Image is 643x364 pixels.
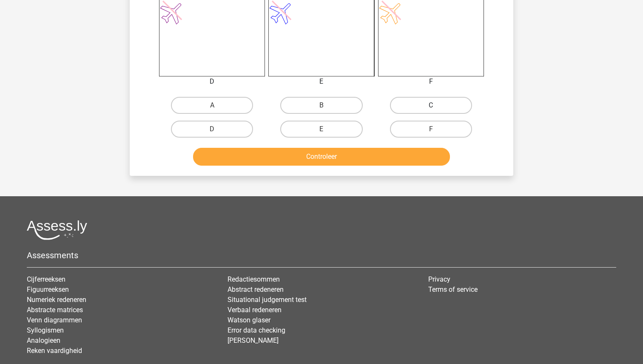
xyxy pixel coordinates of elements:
a: Venn diagrammen [27,316,82,324]
a: Situational judgement test [228,296,307,304]
img: Assessly logo [27,220,87,240]
label: E [280,121,362,138]
a: Verbaal redeneren [228,306,282,314]
a: Error data checking [228,326,285,334]
label: C [390,97,472,114]
label: D [171,121,253,138]
a: Abstract redeneren [228,285,284,293]
a: Redactiesommen [228,275,280,283]
label: B [280,97,362,114]
a: [PERSON_NAME] [228,336,279,344]
a: Cijferreeksen [27,275,65,283]
a: Numeriek redeneren [27,296,86,304]
a: Syllogismen [27,326,64,334]
h5: Assessments [27,250,616,260]
a: Abstracte matrices [27,306,83,314]
a: Reken vaardigheid [27,347,82,355]
label: A [171,97,253,114]
a: Figuurreeksen [27,285,69,293]
div: D [153,76,271,87]
a: Terms of service [428,285,478,293]
a: Watson glaser [228,316,270,324]
label: F [390,121,472,138]
a: Analogieen [27,336,60,344]
div: F [372,76,490,87]
button: Controleer [193,148,450,166]
div: E [262,76,381,87]
a: Privacy [428,275,450,283]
